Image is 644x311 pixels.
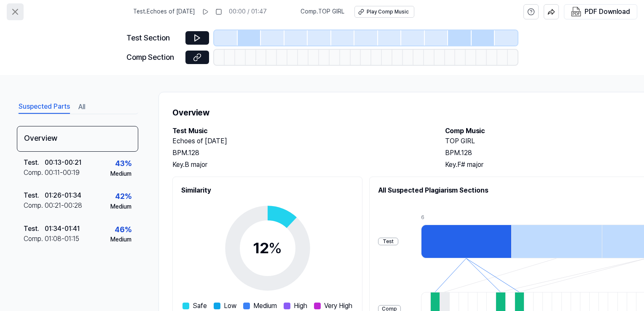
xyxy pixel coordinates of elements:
[126,51,180,64] div: Comp Section
[110,203,131,211] div: Medium
[45,224,80,234] div: 01:34 - 01:41
[181,185,354,196] h2: Similarity
[172,160,428,170] div: Key. B major
[571,7,581,17] img: PDF Download
[115,224,131,236] div: 46 %
[110,170,131,178] div: Medium
[24,168,45,178] div: Comp .
[115,190,131,203] div: 42 %
[523,4,539,19] button: help
[19,100,70,114] button: Suspected Parts
[229,8,267,16] div: 00:00 / 01:47
[24,158,45,168] div: Test .
[24,190,45,201] div: Test .
[527,8,535,16] svg: help
[110,236,131,244] div: Medium
[45,234,79,244] div: 01:08 - 01:15
[24,224,45,234] div: Test .
[367,8,409,16] div: Play Comp Music
[253,301,277,311] span: Medium
[324,301,352,311] span: Very High
[547,8,555,16] img: share
[378,238,398,246] div: Test
[115,158,131,170] div: 43 %
[45,201,82,211] div: 00:21 - 00:28
[421,214,511,221] div: 6
[24,201,45,211] div: Comp .
[45,190,81,201] div: 01:26 - 01:34
[585,6,630,17] div: PDF Download
[294,301,307,311] span: High
[569,5,632,19] button: PDF Download
[354,6,414,18] button: Play Comp Music
[133,8,195,16] span: Test . Echoes of [DATE]
[78,100,85,114] button: All
[224,301,236,311] span: Low
[17,126,138,152] div: Overview
[253,237,282,260] div: 12
[172,148,428,158] div: BPM. 128
[24,234,45,244] div: Comp .
[172,126,428,136] h2: Test Music
[45,168,80,178] div: 00:11 - 00:19
[126,32,180,44] div: Test Section
[193,301,207,311] span: Safe
[268,239,282,257] span: %
[45,158,81,168] div: 00:13 - 00:21
[301,8,344,16] span: Comp . TOP GIRL
[172,136,428,146] h2: Echoes of [DATE]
